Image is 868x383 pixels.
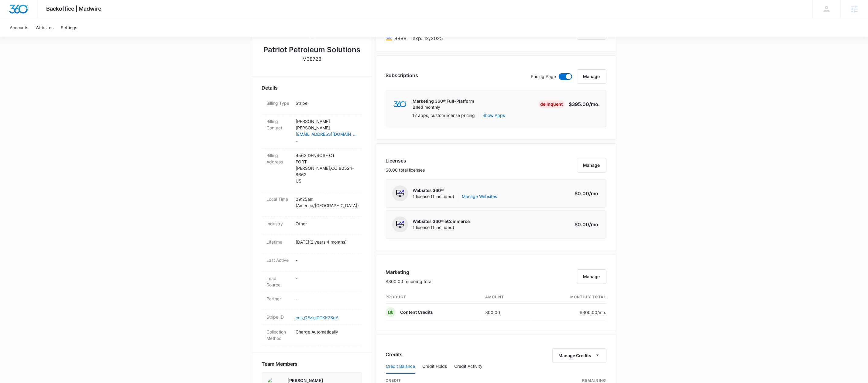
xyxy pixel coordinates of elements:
[386,278,433,285] p: $300.00 recurring total
[462,193,497,200] a: Manage Websites
[598,310,606,315] span: /mo.
[296,315,339,320] a: cus_OFzicjDTKK7SdA
[267,314,291,320] dt: Stripe ID
[267,239,291,245] dt: Lifetime
[296,296,357,302] p: -
[262,235,362,253] div: Lifetime[DATE](2 years 4 months)
[571,190,600,197] p: $0.00
[386,268,433,276] h3: Marketing
[413,104,475,110] p: Billed monthly
[386,291,481,304] th: product
[46,5,102,12] span: Backoffice | Madwire
[267,257,291,263] dt: Last Active
[578,309,606,316] p: $300.00
[413,193,497,200] span: 1 license (1 included)
[413,35,443,42] span: exp. 12/2025
[267,152,291,165] dt: Billing Address
[577,69,606,84] button: Manage
[57,18,81,37] a: Settings
[267,221,291,227] dt: Industry
[569,101,600,108] p: $395.00
[262,253,362,272] div: Last Active-
[400,309,433,315] p: Content Credits
[263,44,360,55] h2: Patriot Petroleum Solutions
[531,73,556,80] p: Pricing Page
[262,149,362,192] div: Billing Address4563 DENROSE CTFORT [PERSON_NAME],CO 80524-8362US
[267,118,291,131] dt: Billing Contact
[267,329,291,341] dt: Collection Method
[296,118,357,145] dd: -
[262,115,362,149] div: Billing Contact[PERSON_NAME] [PERSON_NAME][EMAIL_ADDRESS][DOMAIN_NAME]-
[296,329,357,335] p: Charge Automatically
[413,187,497,193] p: Websites 360®
[262,192,362,217] div: Local Time09:25am (America/[GEOGRAPHIC_DATA])
[262,292,362,310] div: Partner-
[571,221,600,228] p: $0.00
[552,348,606,363] button: Manage Credits
[6,18,32,37] a: Accounts
[413,98,475,104] p: Marketing 360® Full-Platform
[262,96,362,115] div: Billing TypeStripe
[302,55,321,63] p: M38728
[296,118,357,131] p: [PERSON_NAME] [PERSON_NAME]
[296,196,357,209] p: 09:25am ( America/[GEOGRAPHIC_DATA] )
[539,101,565,108] div: Delinquent
[262,360,298,368] span: Team Members
[395,35,407,42] span: Visa ending with
[267,196,291,202] dt: Local Time
[267,100,291,106] dt: Billing Type
[262,272,362,292] div: Lead Source-
[589,190,600,197] span: /mo.
[386,157,425,164] h3: Licenses
[393,101,407,108] img: marketing360Logo
[577,158,606,173] button: Manage
[296,131,357,137] a: [EMAIL_ADDRESS][DOMAIN_NAME]
[296,257,357,263] p: -
[423,359,447,374] button: Credit Holds
[262,84,278,91] span: Details
[32,18,57,37] a: Websites
[480,304,532,321] td: 300.00
[589,221,600,227] span: /mo.
[262,310,362,325] div: Stripe IDcus_OFzicjDTKK7SdA
[296,239,357,245] p: [DATE] ( 2 years 4 months )
[532,291,606,304] th: monthly total
[386,72,418,79] h3: Subscriptions
[267,296,291,302] dt: Partner
[483,112,505,118] button: Show Apps
[262,325,362,345] div: Collection MethodCharge Automatically
[386,351,403,358] h3: Credits
[386,167,425,173] p: $0.00 total licenses
[413,112,475,118] p: 17 apps, custom license pricing
[455,359,483,374] button: Credit Activity
[386,359,415,374] button: Credit Balance
[296,221,357,227] p: Other
[296,152,357,184] p: 4563 DENROSE CT FORT [PERSON_NAME] , CO 80524-8362 US
[262,217,362,235] div: IndustryOther
[480,291,532,304] th: amount
[589,101,600,107] span: /mo.
[577,269,606,284] button: Manage
[296,100,357,106] p: Stripe
[413,224,470,231] span: 1 license (1 included)
[413,218,470,224] p: Websites 360® eCommerce
[267,275,291,288] dt: Lead Source
[296,275,357,282] p: -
